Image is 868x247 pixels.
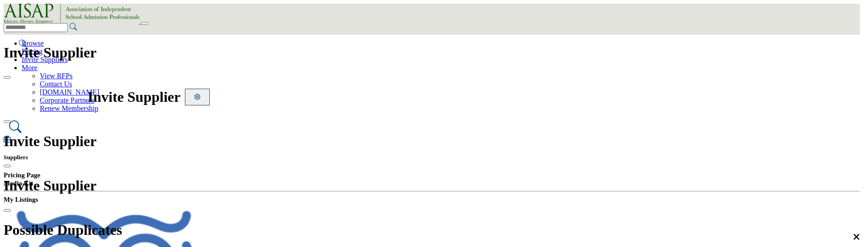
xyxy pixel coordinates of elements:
img: site Logo [4,4,139,24]
a: Browse [22,39,44,47]
a: Search [4,117,27,136]
a: Pricing Page [4,171,40,179]
a: Contact Us [40,80,72,88]
h5: Suppliers [4,154,860,161]
a: Renew Membership [40,104,98,112]
a: Corporate Partners [40,96,94,104]
h1: Invite Supplier [88,89,180,105]
a: View RFPs [40,72,72,80]
h1: Invite Supplier [4,177,860,194]
button: Close [4,165,11,167]
button: Toggle navigation [141,22,148,25]
button: Close [4,209,11,212]
h1: Invite Supplier [4,133,860,150]
h1: Invite Supplier [4,44,860,61]
a: More [22,64,38,71]
b: My Listings [4,196,38,203]
h1: Possible Duplicates [4,222,860,238]
button: Close [4,76,11,79]
button: Close [4,120,11,123]
span: Pricing Page [4,171,40,179]
input: Search [4,23,68,32]
a: [DOMAIN_NAME] [40,88,99,96]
